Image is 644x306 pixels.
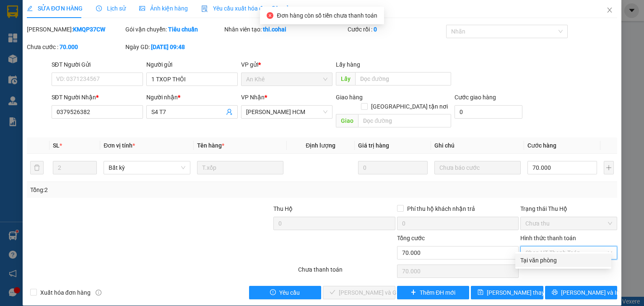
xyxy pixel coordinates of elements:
[151,44,185,50] b: [DATE] 09:48
[168,26,198,33] b: Tiêu chuẩn
[355,72,451,86] input: Dọc đường
[279,288,300,297] span: Yêu cầu
[53,142,60,149] span: SL
[358,142,389,149] span: Giá trị hàng
[263,26,286,33] b: thi.cohai
[277,12,377,19] span: Đơn hàng còn số tiền chưa thanh toán
[27,42,124,52] div: Chưa cước :
[270,289,276,296] span: exclamation-circle
[525,246,612,259] span: Chọn HT Thanh Toán
[358,161,428,174] input: 0
[30,185,249,194] div: Tổng: 2
[273,205,293,212] span: Thu Hộ
[545,286,618,299] button: printer[PERSON_NAME] và In
[606,7,613,13] span: close
[297,265,396,280] div: Chưa thanh toán
[224,25,346,34] div: Nhân viên tạo:
[336,72,355,86] span: Lấy
[487,288,554,297] span: [PERSON_NAME] thay đổi
[525,217,612,230] span: Chưa thu
[139,5,145,11] span: picture
[397,286,470,299] button: plusThêm ĐH mới
[552,289,558,296] span: printer
[201,5,290,12] span: Yêu cầu xuất hóa đơn điện tử
[197,142,224,149] span: Tên hàng
[434,161,521,174] input: Ghi Chú
[197,161,283,174] input: VD: Bàn, Ghế
[454,105,522,119] input: Cước giao hàng
[336,114,358,127] span: Giao
[249,286,322,299] button: exclamation-circleYêu cầu
[27,5,33,11] span: edit
[520,204,617,213] div: Trạng thái Thu Hộ
[404,204,478,213] span: Phí thu hộ khách nhận trả
[336,94,363,101] span: Giao hàng
[52,93,143,102] div: SĐT Người Nhận
[267,12,273,19] span: close-circle
[52,60,143,69] div: SĐT Người Gửi
[96,5,102,11] span: clock-circle
[226,109,233,115] span: user-add
[471,286,543,299] button: save[PERSON_NAME] thay đổi
[201,5,208,12] img: icon
[246,73,327,86] span: An Khê
[336,61,360,68] span: Lấy hàng
[246,106,327,118] span: Trần Phú HCM
[27,25,124,34] div: [PERSON_NAME]:
[104,142,135,149] span: Đơn vị tính
[348,25,444,34] div: Cước rồi :
[306,142,335,149] span: Định lượng
[30,161,44,174] button: delete
[454,94,496,101] label: Cước giao hàng
[60,44,78,50] b: 70.000
[125,42,222,52] div: Ngày GD:
[561,288,620,297] span: [PERSON_NAME] và In
[109,161,185,174] span: Bất kỳ
[368,102,451,111] span: [GEOGRAPHIC_DATA] tận nơi
[520,256,606,265] div: Tại văn phòng
[96,5,126,12] span: Lịch sử
[410,289,416,296] span: plus
[323,286,395,299] button: check[PERSON_NAME] và Giao hàng
[139,5,188,12] span: Ảnh kiện hàng
[478,289,483,296] span: save
[420,288,455,297] span: Thêm ĐH mới
[146,60,238,69] div: Người gửi
[358,114,451,127] input: Dọc đường
[27,5,83,12] span: SỬA ĐƠN HÀNG
[241,60,332,69] div: VP gửi
[146,93,238,102] div: Người nhận
[37,288,94,297] span: Xuất hóa đơn hàng
[73,26,105,33] b: KMQP37CW
[431,137,524,154] th: Ghi chú
[374,26,377,33] b: 0
[125,25,222,34] div: Gói vận chuyển:
[241,94,265,101] span: VP Nhận
[604,161,614,174] button: plus
[96,290,101,296] span: info-circle
[397,235,425,241] span: Tổng cước
[527,142,556,149] span: Cước hàng
[520,235,576,241] label: Hình thức thanh toán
